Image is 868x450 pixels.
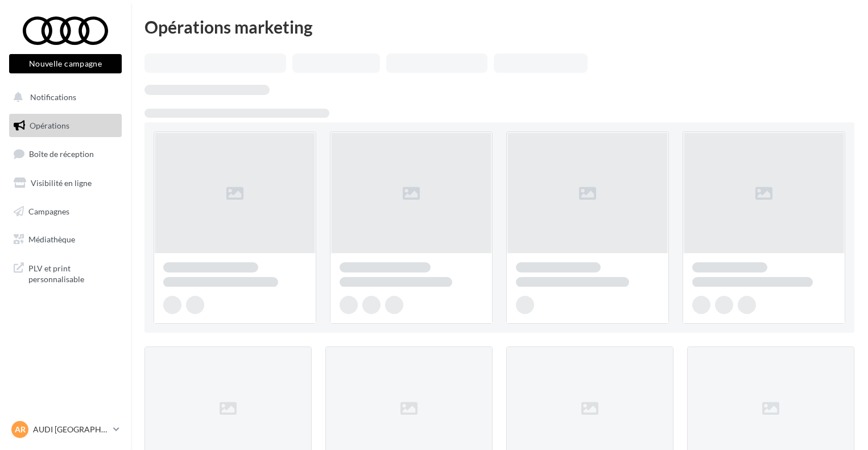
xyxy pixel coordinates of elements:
[7,171,124,195] a: Visibilité en ligne
[28,206,69,216] span: Campagnes
[33,424,109,435] p: AUDI [GEOGRAPHIC_DATA]
[9,419,122,440] a: AR AUDI [GEOGRAPHIC_DATA]
[7,142,124,166] a: Boîte de réception
[7,200,124,224] a: Campagnes
[28,261,117,285] span: PLV et print personnalisable
[7,228,124,251] a: Médiathèque
[7,114,124,138] a: Opérations
[144,18,854,35] div: Opérations marketing
[30,121,69,130] span: Opérations
[30,92,76,102] span: Notifications
[31,178,92,188] span: Visibilité en ligne
[7,256,124,290] a: PLV et print personnalisable
[28,234,75,244] span: Médiathèque
[29,149,94,159] span: Boîte de réception
[9,54,122,73] button: Nouvelle campagne
[15,424,26,435] span: AR
[7,85,119,109] button: Notifications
